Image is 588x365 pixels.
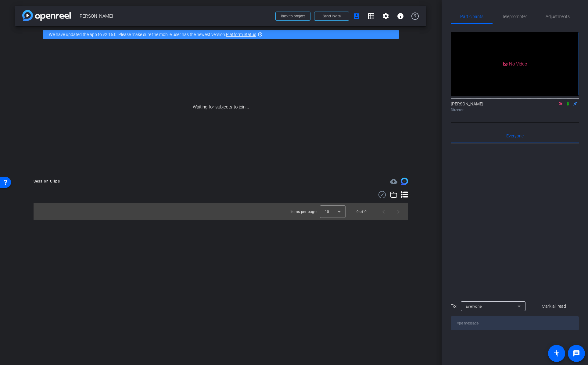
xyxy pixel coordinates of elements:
span: Participants [460,14,483,19]
div: Waiting for subjects to join... [15,43,426,172]
img: app-logo [22,10,71,21]
mat-icon: account_box [353,12,360,20]
div: [PERSON_NAME] [451,101,579,113]
div: Session Clips [34,178,60,184]
button: Next page [391,204,406,219]
span: Everyone [466,304,482,309]
button: Previous page [376,204,391,219]
span: Adjustments [546,14,570,19]
span: Send invite [323,14,341,19]
mat-icon: settings [382,12,389,20]
button: Send invite [314,12,349,21]
mat-icon: grid_on [368,12,375,20]
span: No Video [509,61,527,66]
mat-icon: message [573,350,580,357]
span: Everyone [506,134,524,138]
a: Platform Status [226,32,256,37]
div: Items per page: [290,209,317,215]
button: Back to project [275,12,310,21]
span: Teleprompter [502,14,527,19]
div: To: [451,303,457,310]
mat-icon: cloud_upload [390,178,397,185]
span: [PERSON_NAME] [78,10,272,22]
img: Session clips [401,178,408,185]
button: Mark all read [529,301,579,312]
mat-icon: info [397,12,404,20]
div: We have updated the app to v2.15.0. Please make sure the mobile user has the newest version. [43,30,399,39]
mat-icon: highlight_off [258,32,263,37]
mat-icon: accessibility [553,350,560,357]
span: Destinations for your clips [390,178,397,185]
div: 0 of 0 [357,209,367,215]
span: Back to project [281,14,305,18]
div: Director [451,107,579,113]
span: Mark all read [542,303,566,310]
